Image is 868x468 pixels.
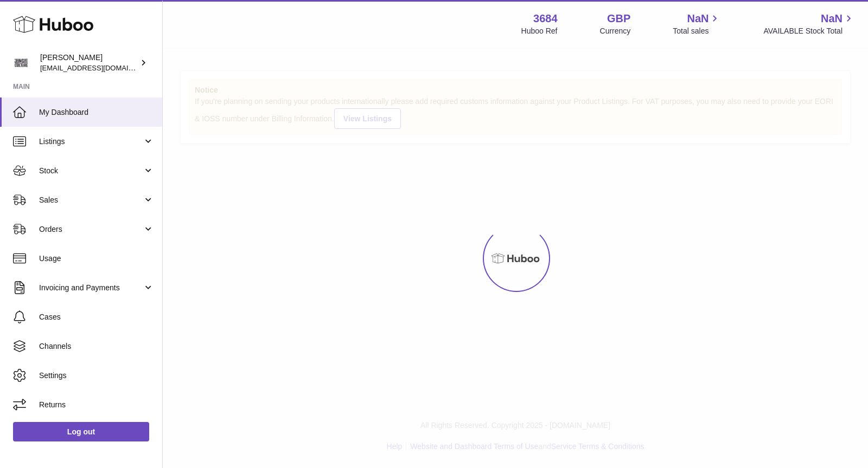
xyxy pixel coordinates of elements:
span: Listings [39,136,143,147]
span: Settings [39,370,154,381]
div: Huboo Ref [521,26,558,36]
span: Invoicing and Payments [39,283,143,293]
a: NaN AVAILABLE Stock Total [763,11,855,36]
span: Total sales [673,26,721,36]
span: [EMAIL_ADDRESS][DOMAIN_NAME] [40,63,159,72]
span: Channels [39,341,154,352]
span: AVAILABLE Stock Total [763,26,855,36]
strong: GBP [607,11,630,26]
span: Returns [39,400,154,410]
a: NaN Total sales [673,11,721,36]
div: Currency [600,26,631,36]
a: Log out [13,422,149,441]
span: NaN [687,11,709,26]
span: NaN [821,11,843,26]
span: Sales [39,195,143,205]
span: My Dashboard [39,107,154,118]
span: Cases [39,312,154,322]
strong: 3684 [533,11,558,26]
span: Stock [39,166,143,176]
span: Usage [39,253,154,264]
div: [PERSON_NAME] [40,53,138,73]
span: Orders [39,224,143,235]
img: theinternationalventure@gmail.com [13,55,29,71]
